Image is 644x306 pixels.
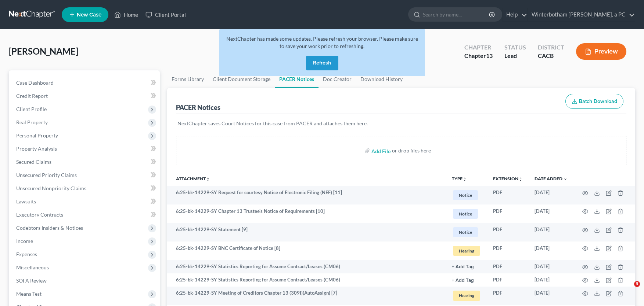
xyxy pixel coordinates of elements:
[10,208,160,221] a: Executory Contracts
[487,273,529,287] td: PDF
[16,291,42,297] span: Means Test
[16,251,37,257] span: Expenses
[487,287,529,305] td: PDF
[579,98,617,104] span: Batch Download
[16,106,47,112] span: Client Profile
[177,120,625,127] p: NextChapter saves Court Notices for this case from PACER and attaches them here.
[518,177,523,181] i: unfold_more
[504,43,526,52] div: Status
[16,277,47,284] span: SOFA Review
[453,209,478,219] span: Notice
[16,198,36,204] span: Lawsuits
[16,172,77,178] span: Unsecured Priority Claims
[111,8,142,21] a: Home
[493,176,523,181] a: Extensionunfold_more
[392,147,431,154] div: or drop files here
[464,43,493,52] div: Chapter
[16,238,33,244] span: Income
[528,8,635,21] a: Winterbotham [PERSON_NAME], a PC
[16,132,58,139] span: Personal Property
[10,195,160,208] a: Lawsuits
[452,278,474,283] button: + Add Tag
[538,52,564,60] div: CACB
[167,186,446,204] td: 6:25-bk-14229-SY Request for courtesy Notice of Electronic Filing (NEF) [11]
[529,273,573,287] td: [DATE]
[16,159,51,165] span: Secured Claims
[452,265,474,269] button: + Add Tag
[167,223,446,242] td: 6:25-bk-14229-SY Statement [9]
[10,169,160,182] a: Unsecured Priority Claims
[167,273,446,287] td: 6:25-bk-14229-SY Statistics Reporting for Assume Contract/Leases (CM06)
[529,287,573,305] td: [DATE]
[167,70,208,88] a: Forms Library
[452,290,481,302] a: Hearing
[452,263,481,270] a: + Add Tag
[453,246,480,256] span: Hearing
[563,177,568,181] i: expand_more
[452,276,481,283] a: + Add Tag
[529,260,573,273] td: [DATE]
[167,242,446,260] td: 6:25-bk-14229-SY BNC Certificate of Notice [8]
[16,211,63,218] span: Executory Contracts
[487,223,529,242] td: PDF
[167,260,446,273] td: 6:25-bk-14229-SY Statistics Reporting for Assume Contract/Leases (CM06)
[423,8,490,21] input: Search by name...
[452,245,481,257] a: Hearing
[16,145,57,152] span: Property Analysis
[529,242,573,260] td: [DATE]
[142,8,190,21] a: Client Portal
[176,103,220,112] div: PACER Notices
[9,46,78,56] span: [PERSON_NAME]
[452,226,481,238] a: Notice
[452,177,467,181] button: TYPEunfold_more
[619,281,637,299] iframe: Intercom live chat
[487,186,529,204] td: PDF
[565,94,623,109] button: Batch Download
[529,186,573,204] td: [DATE]
[10,274,160,287] a: SOFA Review
[453,227,478,237] span: Notice
[10,89,160,103] a: Credit Report
[10,182,160,195] a: Unsecured Nonpriority Claims
[226,36,418,49] span: NextChapter has made some updates. Please refresh your browser. Please make sure to save your wor...
[16,185,86,191] span: Unsecured Nonpriority Claims
[16,225,83,231] span: Codebtors Insiders & Notices
[538,43,564,52] div: District
[10,76,160,89] a: Case Dashboard
[486,52,493,59] span: 13
[487,260,529,273] td: PDF
[208,70,275,88] a: Client Document Storage
[464,52,493,60] div: Chapter
[167,204,446,223] td: 6:25-bk-14229-SY Chapter 13 Trustee's Notice of Requirements [10]
[463,177,467,181] i: unfold_more
[453,291,480,301] span: Hearing
[306,56,338,70] button: Refresh
[77,12,101,18] span: New Case
[503,8,527,21] a: Help
[16,93,48,99] span: Credit Report
[16,264,49,270] span: Miscellaneous
[452,208,481,220] a: Notice
[167,287,446,305] td: 6:25-bk-14229-SY Meeting of Creditors Chapter 13 (309I)(AutoAssign) [7]
[529,204,573,223] td: [DATE]
[487,204,529,223] td: PDF
[576,43,626,60] button: Preview
[10,155,160,169] a: Secured Claims
[529,223,573,242] td: [DATE]
[206,177,210,181] i: unfold_more
[487,242,529,260] td: PDF
[176,176,210,181] a: Attachmentunfold_more
[453,190,478,200] span: Notice
[10,142,160,155] a: Property Analysis
[504,52,526,60] div: Lead
[634,281,640,287] span: 3
[535,176,568,181] a: Date Added expand_more
[452,189,481,201] a: Notice
[16,119,48,125] span: Real Property
[16,80,54,86] span: Case Dashboard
